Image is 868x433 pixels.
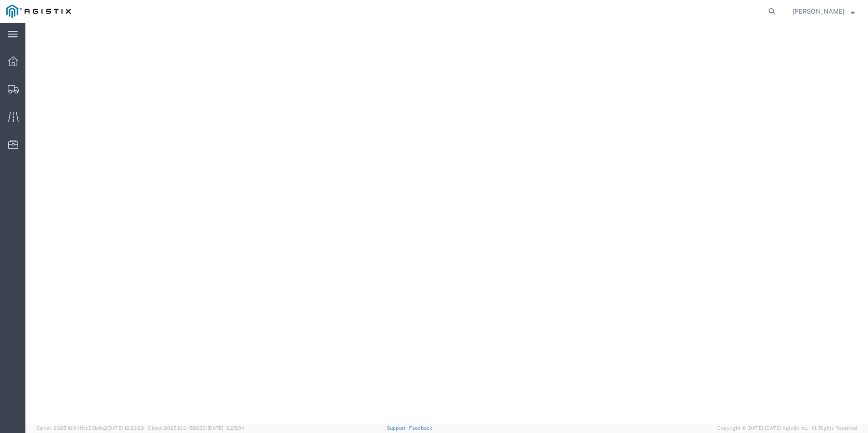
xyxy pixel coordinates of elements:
[207,425,244,431] span: [DATE] 12:25:34
[717,424,857,432] span: Copyright © [DATE]-[DATE] Agistix Inc., All Rights Reserved
[409,425,432,431] a: Feedback
[25,23,868,423] iframe: FS Legacy Container
[36,425,144,431] span: Server: 2025.16.0-1ffcc23b9e2
[107,425,144,431] span: [DATE] 12:29:29
[148,425,244,431] span: Client: 2025.16.0-1592391
[6,5,71,18] img: logo
[387,425,409,431] a: Support
[792,6,855,17] button: [PERSON_NAME]
[793,6,844,16] span: Corey Keys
